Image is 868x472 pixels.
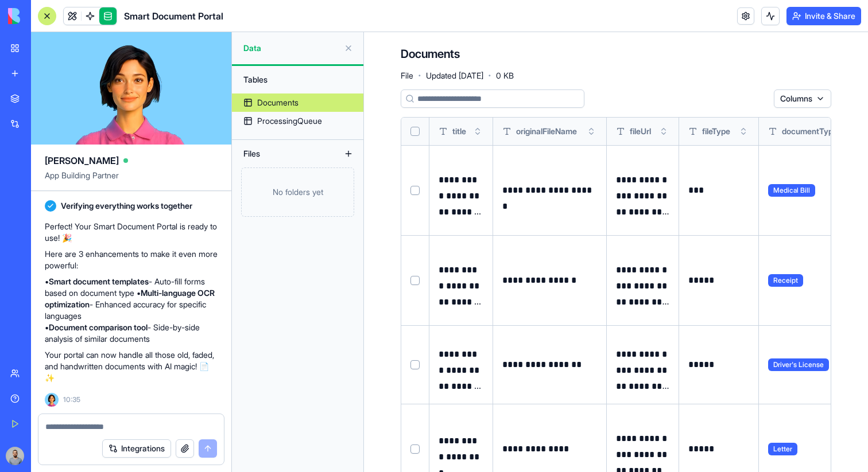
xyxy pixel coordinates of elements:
button: Toggle sort [738,126,749,137]
a: Documents [232,93,363,112]
img: logo [8,8,79,24]
button: Integrations [102,439,171,458]
span: File [401,70,413,81]
p: Perfect! Your Smart Document Portal is ready to use! 🎉 [45,221,218,244]
strong: Document comparison tool [49,322,148,332]
img: Ella_00000_wcx2te.png [45,393,59,407]
span: title [452,126,466,137]
p: Here are 3 enhancements to make it even more powerful: [45,248,218,271]
button: Toggle sort [472,126,483,137]
span: Letter [768,443,797,455]
h4: Documents [401,46,460,62]
img: image_123650291_bsq8ao.jpg [6,447,24,465]
p: Your portal can now handle all those old, faded, and handwritten documents with AI magic! 📄✨ [45,349,218,384]
button: Toggle sort [586,126,597,137]
button: Invite & Share [786,7,861,25]
span: fileType [702,126,730,137]
strong: Smart document templates [49,276,149,286]
span: Updated [DATE] [426,70,483,81]
span: · [488,67,491,85]
a: ProcessingQueue [232,112,363,130]
span: 0 KB [496,70,514,81]
button: Select row [410,444,420,454]
span: documentType [782,126,838,137]
button: Select row [410,276,420,285]
span: Medical Bill [768,184,815,197]
div: Documents [257,97,299,108]
span: Driver's License [768,358,829,371]
div: Tables [238,71,358,89]
span: fileUrl [630,126,651,137]
div: ProcessingQueue [257,115,322,127]
span: Verifying everything works together [61,200,192,212]
button: Select row [410,186,420,195]
span: App Building Partner [45,170,218,190]
button: Toggle sort [658,126,669,137]
span: Receipt [768,274,803,287]
button: Columns [774,89,831,108]
button: Select all [410,127,420,136]
div: Files [238,145,330,163]
span: originalFileName [516,126,577,137]
span: Smart Document Portal [124,9,223,23]
a: No folders yet [232,167,363,217]
span: · [418,67,421,85]
button: Select row [410,360,420,369]
div: No folders yet [241,167,354,217]
span: Data [243,42,339,54]
p: • - Auto-fill forms based on document type • - Enhanced accuracy for specific languages • - Side-... [45,276,218,345]
span: 10:35 [63,395,80,404]
span: [PERSON_NAME] [45,154,119,167]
